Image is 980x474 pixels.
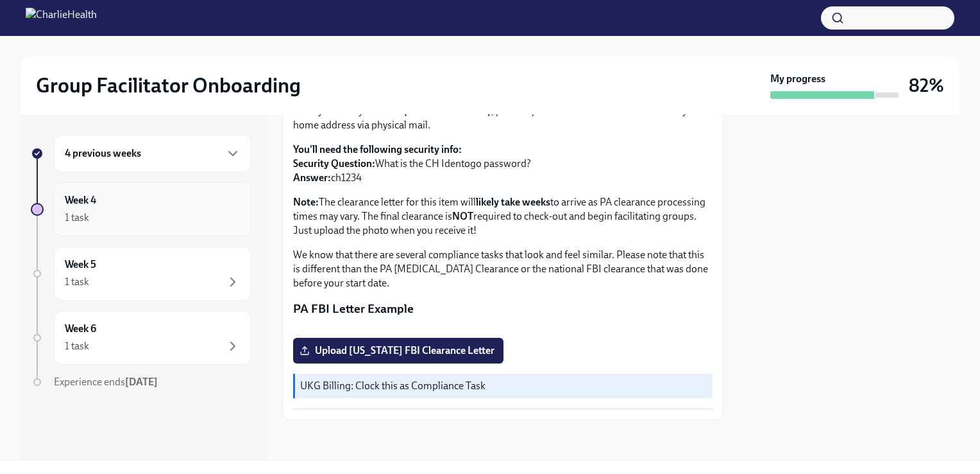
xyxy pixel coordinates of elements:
div: 1 task [65,275,89,289]
a: Week 51 task [31,247,251,301]
h2: Group Facilitator Onboarding [36,73,301,98]
div: 1 task [65,339,89,353]
strong: NOT [452,210,473,222]
strong: likely take weeks [476,196,550,208]
h6: Week 5 [65,258,96,272]
label: Upload [US_STATE] FBI Clearance Letter [293,338,503,364]
h6: Week 4 [65,193,96,207]
div: 4 previous weeks [54,135,251,172]
strong: Note: [293,196,319,208]
h6: Week 6 [65,322,96,336]
p: Once you have your letter , please upload it below! The letter is sent to your home address via p... [293,104,713,132]
p: UKG Billing: Clock this as Compliance Task [300,379,707,393]
p: The clearance letter for this item will to arrive as PA clearance processing times may vary. The ... [293,195,713,238]
p: PA FBI Letter Example [293,301,713,317]
p: What is the CH Identogo password? ch1234 [293,143,713,185]
p: We know that there are several compliance tasks that look and feel similar. Please note that this... [293,248,713,290]
span: Upload [US_STATE] FBI Clearance Letter [302,344,494,357]
img: CharlieHealth [26,8,97,28]
span: Experience ends [54,376,158,388]
div: 1 task [65,211,89,225]
a: Week 41 task [31,182,251,236]
strong: Security Question: [293,157,375,170]
a: Week 61 task [31,311,251,365]
strong: [DATE] [125,376,158,388]
strong: You'll need the following security info: [293,143,462,155]
strong: My progress [770,72,825,86]
h6: 4 previous weeks [65,146,141,161]
h3: 82% [909,74,944,97]
strong: Answer: [293,171,331,184]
